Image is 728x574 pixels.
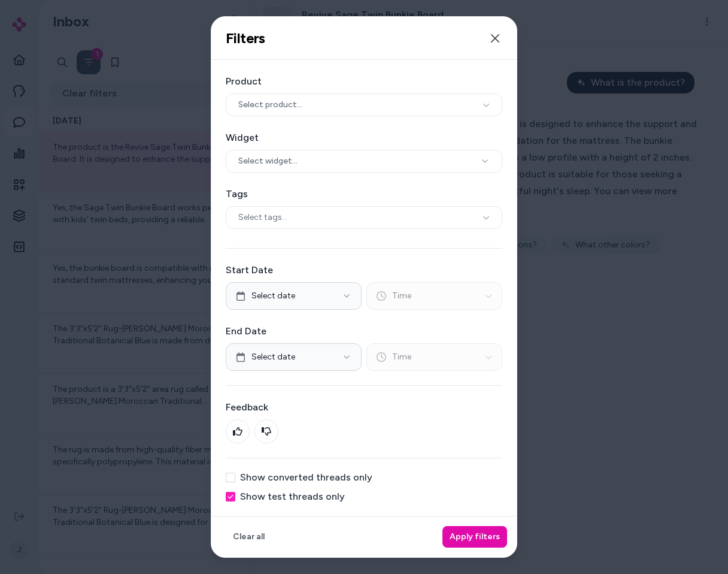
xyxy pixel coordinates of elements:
[226,131,502,145] label: Widget
[238,212,287,223] span: Select tags...
[226,400,502,415] label: Feedback
[240,473,372,482] label: Show converted threads only
[226,324,502,339] label: End Date
[226,263,502,277] label: Start Date
[226,187,502,201] label: Tags
[251,351,295,363] span: Select date
[226,282,362,310] button: Select date
[251,290,295,302] span: Select date
[226,29,265,47] h2: Filters
[442,526,507,548] button: Apply filters
[238,99,302,111] span: Select product...
[226,526,272,548] button: Clear all
[226,74,502,89] label: Product
[240,492,345,502] label: Show test threads only
[226,343,362,371] button: Select date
